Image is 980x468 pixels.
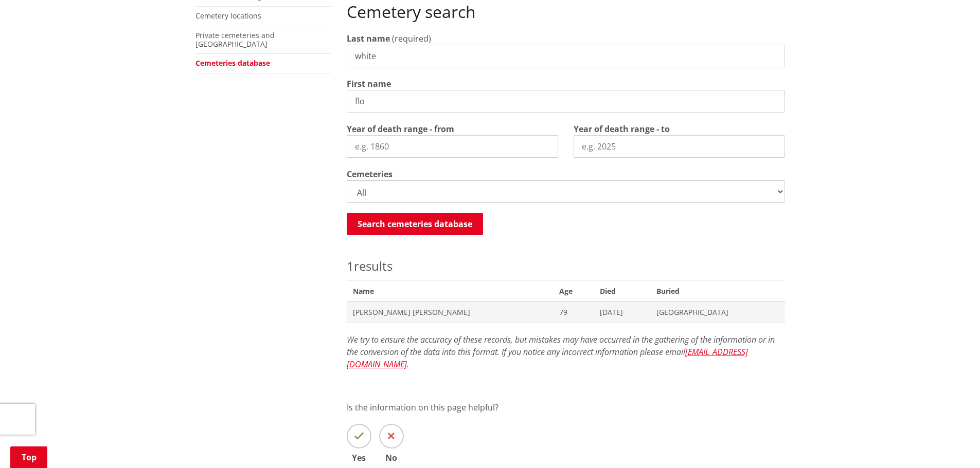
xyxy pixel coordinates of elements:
label: Cemeteries [347,168,393,180]
h2: Cemetery search [347,2,785,22]
a: [PERSON_NAME] [PERSON_NAME] 79 [DATE] [GEOGRAPHIC_DATA] [347,302,785,323]
p: Is the information on this page helpful? [347,401,785,414]
label: Year of death range - to [574,123,670,135]
em: We try to ensure the accuracy of these records, but mistakes may have occurred in the gathering o... [347,334,775,370]
label: Year of death range - from [347,123,454,135]
span: No [379,454,404,462]
span: [PERSON_NAME] [PERSON_NAME] [353,307,547,317]
span: Name [347,280,553,302]
span: 79 [559,307,588,317]
label: First name [347,78,391,90]
span: Died [594,280,650,302]
span: Age [553,280,594,302]
label: Last name [347,32,390,45]
a: Top [10,446,47,468]
span: [GEOGRAPHIC_DATA] [656,307,778,317]
span: (required) [392,33,431,44]
p: results [347,257,785,275]
a: Cemetery locations [195,11,261,21]
input: e.g. 1860 [347,135,558,158]
a: Cemeteries database [195,58,270,68]
span: Buried [650,280,785,302]
span: 1 [347,257,354,274]
input: e.g. John [347,90,785,113]
a: Private cemeteries and [GEOGRAPHIC_DATA] [195,30,275,49]
button: Search cemeteries database [347,213,483,235]
input: e.g. Smith [347,45,785,67]
a: [EMAIL_ADDRESS][DOMAIN_NAME] [347,346,748,370]
iframe: Messenger Launcher [933,425,970,462]
input: e.g. 2025 [574,135,785,158]
span: [DATE] [600,307,644,317]
span: Yes [347,454,371,462]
